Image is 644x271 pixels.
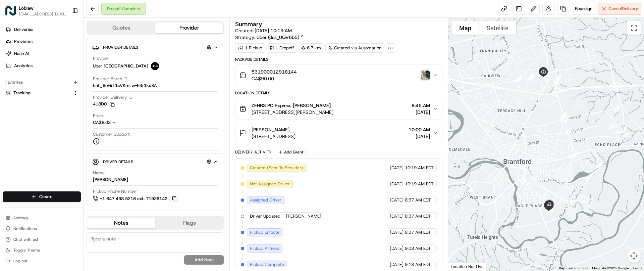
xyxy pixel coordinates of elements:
[252,75,297,82] span: CA$90.00
[93,101,115,107] button: 418D0
[512,72,525,84] div: 4
[87,22,155,33] button: Quotes
[523,71,536,84] div: 6
[250,197,281,203] span: Assigned Driver
[286,213,321,219] span: [PERSON_NAME]
[100,196,167,202] span: +1 647 498 5216 ext. 71926142
[30,71,92,76] div: We're available if you need us!
[54,147,110,160] a: 💻API Documentation
[59,122,73,128] span: [DATE]
[276,148,306,156] button: Add Event
[3,191,81,202] button: Create
[21,104,56,109] span: Loblaw 12 agents
[93,83,157,89] span: bat_9oFirL1sVKmLw-64r1ku8A
[93,120,111,125] span: CA$8.03
[13,237,38,242] span: Chat with us!
[405,181,434,187] span: 10:19 AM EDT
[390,262,404,268] span: [DATE]
[252,109,333,116] span: [STREET_ADDRESS][PERSON_NAME]
[13,123,19,128] img: 1736555255976-a54dd68f-1ca7-489b-9aae-adbdc363a1c4
[405,229,431,235] span: 8:37 AM EDT
[103,159,133,165] span: Driver Details
[17,43,111,50] input: Clear
[611,101,624,114] div: 13
[409,133,430,140] span: [DATE]
[235,90,442,96] div: Location Details
[67,167,81,172] span: Pylon
[47,166,81,172] a: Powered byPylon
[103,45,138,50] span: Provider Details
[550,77,562,90] div: 15
[627,21,641,35] button: Toggle fullscreen view
[512,73,524,85] div: 5
[405,197,431,203] span: 8:37 AM EDT
[30,64,110,71] div: Start new chat
[412,109,430,116] span: [DATE]
[61,104,75,109] span: [DATE]
[3,48,84,59] a: Nash AI
[598,3,641,15] button: CancelDelivery
[451,21,479,35] button: Show street map
[93,177,128,183] div: [PERSON_NAME]
[39,194,52,200] span: Create
[252,126,289,133] span: [PERSON_NAME]
[412,102,430,109] span: 8:45 AM
[93,63,148,69] span: Uber [GEOGRAPHIC_DATA]
[93,195,178,202] button: +1 647 498 5216 ext. 71926142
[551,73,563,85] div: 7
[390,197,404,203] span: [DATE]
[390,245,404,252] span: [DATE]
[633,266,642,270] a: Terms (opens in new tab)
[543,206,556,218] div: 26
[58,104,60,109] span: •
[390,229,404,235] span: [DATE]
[267,43,297,53] div: 1 Dropoff
[561,125,574,138] div: 9
[325,43,384,53] div: Created via Automation
[3,88,81,98] button: Tracking
[7,7,20,20] img: Nash
[92,42,218,53] button: Provider Details
[551,72,564,84] div: 1
[235,149,272,155] div: Delivery Activity
[593,158,606,171] div: 22
[252,69,297,75] span: 531900012918144
[93,55,109,61] span: Provider
[592,266,629,270] span: Map data ©2025 Google
[479,21,516,35] button: Show satellite imagery
[450,262,472,271] a: Open this area in Google Maps (opens a new window)
[93,113,103,119] span: Price
[14,63,33,69] span: Analytics
[450,262,472,271] img: Google
[155,22,223,33] button: Provider
[405,245,431,252] span: 9:08 AM EDT
[235,64,442,86] button: 531900012918144CA$90.00photo_proof_of_delivery image
[235,122,442,144] button: [PERSON_NAME][STREET_ADDRESS]10:00 AM[DATE]
[3,224,81,233] button: Notifications
[7,98,17,108] img: Loblaw 12 agents
[14,64,26,76] img: 1755196953914-cd9d9cba-b7f7-46ee-b6f5-75ff69acacf5
[5,90,70,96] a: Tracking
[617,123,630,136] div: 12
[250,181,290,187] span: Not Assigned Driver
[114,66,122,74] button: Start new chat
[93,120,152,126] button: CA$8.03
[252,102,331,109] span: ZEHRS PC Express [PERSON_NAME]
[250,245,279,252] span: Pickup Arrived
[13,90,31,96] span: Tracking
[21,122,54,128] span: [PERSON_NAME]
[298,43,324,53] div: 6.7 km
[7,151,12,156] div: 📗
[390,181,404,187] span: [DATE]
[13,215,29,221] span: Settings
[3,36,84,47] a: Providers
[19,11,67,17] button: [EMAIL_ADDRESS][DOMAIN_NAME]
[63,150,108,157] span: API Documentation
[3,77,81,88] div: Favorites
[3,256,81,266] button: Log out
[537,69,550,82] div: 18
[541,71,554,84] div: 2
[250,229,279,235] span: Pickup Enroute
[92,156,218,167] button: Driver Details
